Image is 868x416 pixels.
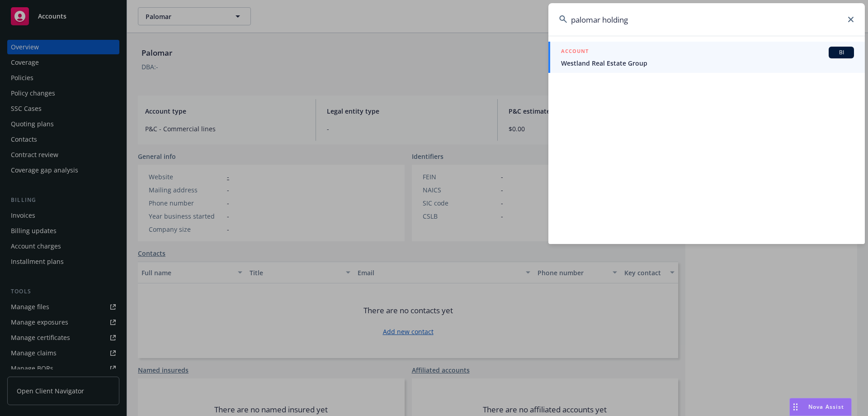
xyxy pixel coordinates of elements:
span: BI [832,48,850,57]
button: Nova Assist [789,398,852,416]
div: Drag to move [790,398,801,416]
h5: ACCOUNT [561,47,589,57]
input: Search... [548,3,865,36]
a: ACCOUNTBIWestland Real Estate Group [548,42,865,73]
span: Nova Assist [808,403,844,411]
span: Westland Real Estate Group [561,58,854,68]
